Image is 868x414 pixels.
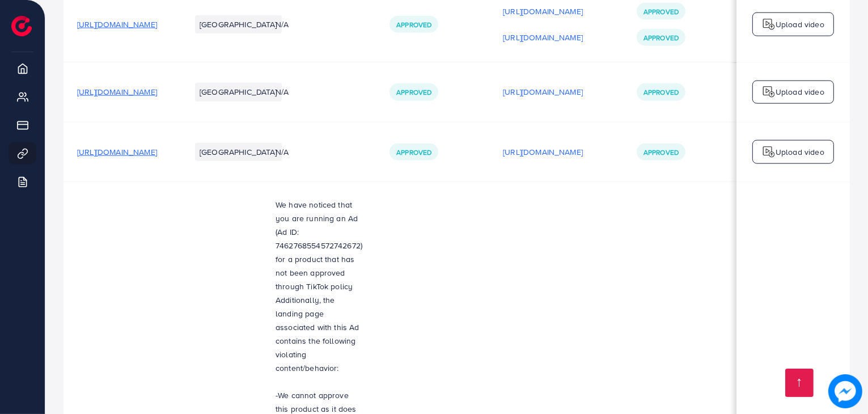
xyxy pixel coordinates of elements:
[396,147,431,157] span: Approved
[77,146,157,158] span: [URL][DOMAIN_NAME]
[503,145,583,159] p: [URL][DOMAIN_NAME]
[77,19,157,30] span: [URL][DOMAIN_NAME]
[276,86,289,98] span: N/A
[762,18,776,31] img: logo
[503,85,583,99] p: [URL][DOMAIN_NAME]
[11,16,32,36] img: logo
[195,83,282,101] li: [GEOGRAPHIC_DATA]
[396,20,431,29] span: Approved
[643,87,679,97] span: Approved
[776,18,824,31] p: Upload video
[762,85,776,99] img: logo
[776,85,824,99] p: Upload video
[276,198,362,375] p: We have noticed that you are running an Ad (Ad ID: 7462768554572742672) for a product that has no...
[276,146,289,158] span: N/A
[643,33,679,43] span: Approved
[396,87,431,97] span: Approved
[762,145,776,159] img: logo
[643,7,679,16] span: Approved
[77,86,157,98] span: [URL][DOMAIN_NAME]
[776,145,824,159] p: Upload video
[195,143,282,161] li: [GEOGRAPHIC_DATA]
[503,31,583,44] p: [URL][DOMAIN_NAME]
[643,147,679,157] span: Approved
[828,374,862,408] img: image
[195,15,282,33] li: [GEOGRAPHIC_DATA]
[276,19,289,30] span: N/A
[503,5,583,18] p: [URL][DOMAIN_NAME]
